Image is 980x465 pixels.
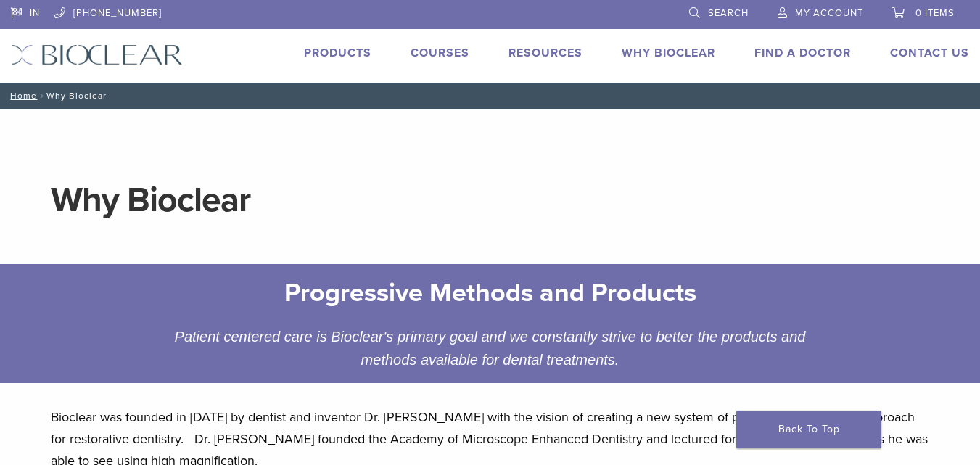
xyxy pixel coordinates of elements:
a: Why Bioclear [622,46,715,60]
div: Patient centered care is Bioclear's primary goal and we constantly strive to better the products ... [163,325,817,371]
a: Courses [411,46,469,60]
a: Products [304,46,371,60]
img: Bioclear [11,44,183,65]
a: Back To Top [736,411,881,448]
span: 0 items [915,7,955,19]
a: Contact Us [890,46,969,60]
a: Resources [508,46,582,60]
span: Search [708,7,749,19]
a: Home [6,91,37,101]
span: My Account [795,7,863,19]
h1: Why Bioclear [51,183,929,218]
a: Find A Doctor [754,46,851,60]
span: / [37,92,46,99]
h2: Progressive Methods and Products [174,276,806,310]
